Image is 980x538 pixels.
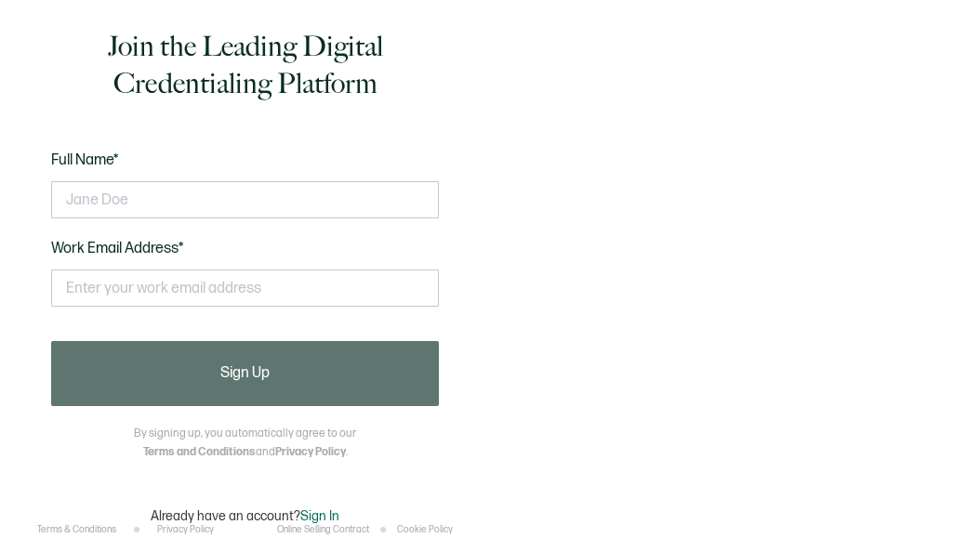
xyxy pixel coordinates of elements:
[157,524,214,535] a: Privacy Policy
[277,524,369,535] a: Online Selling Contract
[134,425,356,462] p: By signing up, you automatically agree to our and .
[397,524,453,535] a: Cookie Policy
[151,508,339,524] p: Already have an account?
[51,240,184,257] span: Work Email Address*
[37,524,116,535] a: Terms & Conditions
[51,269,439,307] input: Enter your work email address
[275,445,346,459] a: Privacy Policy
[300,508,339,524] span: Sign In
[51,151,119,169] span: Full Name*
[51,341,439,406] button: Sign Up
[51,28,439,102] h1: Join the Leading Digital Credentialing Platform
[143,445,256,459] a: Terms and Conditions
[220,366,270,381] span: Sign Up
[51,181,439,218] input: Jane Doe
